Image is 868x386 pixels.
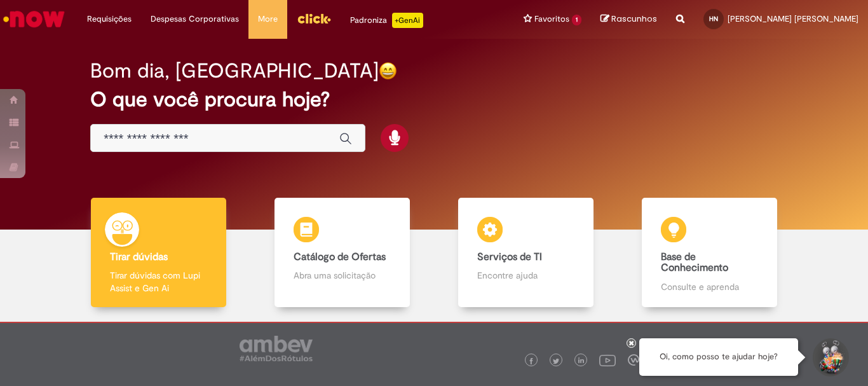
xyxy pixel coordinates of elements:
[434,198,618,308] a: Serviços de TI Encontre ajuda
[553,358,559,364] img: logo_footer_twitter.png
[67,198,250,308] a: Tirar dúvidas Tirar dúvidas com Lupi Assist e Gen Ai
[599,352,616,368] img: logo_footer_youtube.png
[110,269,207,294] p: Tirar dúvidas com Lupi Assist e Gen Ai
[1,6,67,32] img: ServiceNow
[151,13,239,25] span: Despesas Corporativas
[110,251,168,263] b: Tirar dúvidas
[528,358,534,364] img: logo_footer_facebook.png
[477,269,574,282] p: Encontre ajuda
[379,62,397,80] img: happy-face.png
[728,13,858,24] span: [PERSON_NAME] [PERSON_NAME]
[477,251,542,263] b: Serviços de TI
[661,251,728,275] b: Base de Conhecimento
[297,9,331,28] img: click_logo_yellow_360x200.png
[600,13,657,25] a: Rascunhos
[639,338,798,376] div: Oi, como posso te ajudar hoje?
[811,338,849,376] button: Iniciar Conversa de Suporte
[250,198,434,308] a: Catálogo de Ofertas Abra uma solicitação
[258,13,278,25] span: More
[294,251,386,263] b: Catálogo de Ofertas
[628,354,639,366] img: logo_footer_workplace.png
[294,269,390,282] p: Abra uma solicitação
[87,13,132,25] span: Requisições
[572,15,581,25] span: 1
[578,357,585,365] img: logo_footer_linkedin.png
[661,280,757,293] p: Consulte e aprenda
[240,336,313,361] img: logo_footer_ambev_rotulo_gray.png
[90,60,379,82] h2: Bom dia, [GEOGRAPHIC_DATA]
[611,13,657,25] span: Rascunhos
[534,13,569,25] span: Favoritos
[90,88,778,111] h2: O que você procura hoje?
[392,13,423,28] p: +GenAi
[709,15,718,23] span: HN
[618,198,801,308] a: Base de Conhecimento Consulte e aprenda
[350,13,423,28] div: Padroniza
